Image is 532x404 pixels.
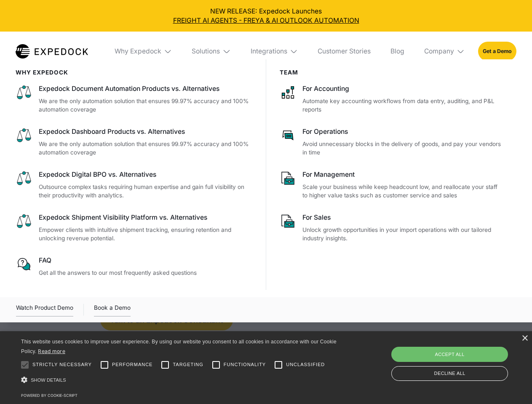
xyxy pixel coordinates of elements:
div: Company [424,47,454,56]
div: Watch Product Demo [16,303,73,316]
p: Outsource complex tasks requiring human expertise and gain full visibility on their productivity ... [39,183,253,200]
div: Expedock Dashboard Products vs. Alternatives [39,127,253,136]
div: Expedock Digital BPO vs. Alternatives [39,170,253,179]
a: For AccountingAutomate key accounting workflows from data entry, auditing, and P&L reports [280,84,503,114]
div: Expedock Document Automation Products vs. Alternatives [39,84,253,93]
p: Automate key accounting workflows from data entry, auditing, and P&L reports [302,97,503,114]
span: Strictly necessary [32,361,92,368]
a: For ManagementScale your business while keep headcount low, and reallocate your staff to higher v... [280,170,503,200]
span: Show details [31,377,66,383]
div: Why Expedock [108,32,179,71]
span: Targeting [173,361,203,368]
a: For OperationsAvoid unnecessary blocks in the delivery of goods, and pay your vendors in time [280,127,503,157]
a: For SalesUnlock growth opportunities in your import operations with our tailored industry insights. [280,213,503,243]
span: This website uses cookies to improve user experience. By using our website you consent to all coo... [21,339,337,354]
div: Company [417,32,471,71]
p: Scale your business while keep headcount low, and reallocate your staff to higher value tasks suc... [302,183,503,200]
p: Empower clients with intuitive shipment tracking, ensuring retention and unlocking revenue potent... [39,226,253,243]
div: For Sales [302,213,503,222]
a: Get a Demo [478,42,516,61]
div: Integrations [244,32,305,71]
a: Customer Stories [311,32,377,71]
a: Book a Demo [94,303,131,316]
a: FAQGet all the answers to our most frequently asked questions [16,256,253,277]
a: Expedock Dashboard Products vs. AlternativesWe are the only automation solution that ensures 99.9... [16,127,253,157]
div: Solutions [192,47,220,56]
div: FAQ [39,256,253,265]
p: We are the only automation solution that ensures 99.97% accuracy and 100% automation coverage [39,97,253,114]
p: Unlock growth opportunities in your import operations with our tailored industry insights. [302,226,503,243]
p: Avoid unnecessary blocks in the delivery of goods, and pay your vendors in time [302,140,503,157]
a: Expedock Document Automation Products vs. AlternativesWe are the only automation solution that en... [16,84,253,114]
div: For Management [302,170,503,179]
div: Expedock Shipment Visibility Platform vs. Alternatives [39,213,253,222]
div: NEW RELEASE: Expedock Launches [7,7,526,25]
a: Expedock Shipment Visibility Platform vs. AlternativesEmpower clients with intuitive shipment tra... [16,213,253,243]
div: Team [280,69,503,76]
a: Blog [384,32,411,71]
div: For Accounting [302,84,503,93]
div: Why Expedock [115,47,161,56]
a: Read more [38,348,65,354]
p: We are the only automation solution that ensures 99.97% accuracy and 100% automation coverage [39,140,253,157]
span: Unclassified [286,361,325,368]
div: WHy Expedock [16,69,253,76]
span: Performance [112,361,153,368]
a: FREIGHT AI AGENTS - FREYA & AI OUTLOOK AUTOMATION [7,16,526,25]
a: Expedock Digital BPO vs. AlternativesOutsource complex tasks requiring human expertise and gain f... [16,170,253,200]
span: Functionality [224,361,266,368]
iframe: Chat Widget [392,313,532,404]
a: Powered by cookie-script [21,393,78,398]
a: open lightbox [16,303,73,316]
div: For Operations [302,127,503,136]
p: Get all the answers to our most frequently asked questions [39,268,253,277]
div: Integrations [251,47,287,56]
div: Show details [21,375,340,386]
div: Solutions [185,32,238,71]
